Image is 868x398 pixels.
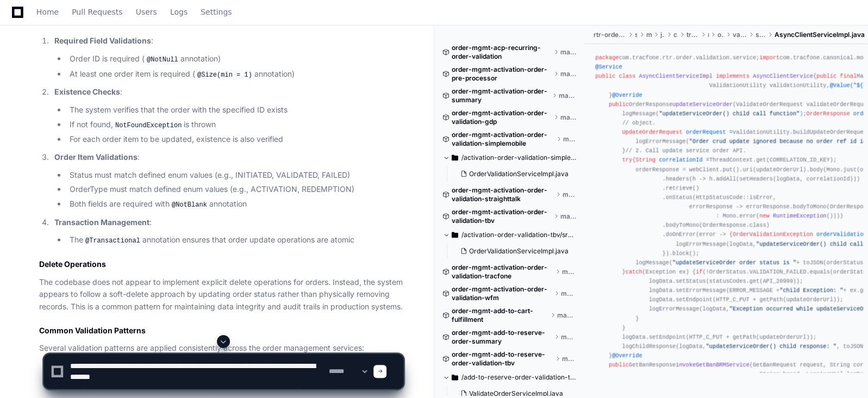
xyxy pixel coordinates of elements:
[452,65,552,83] span: order-mgmt-activation-order-pre-processor
[66,183,403,196] li: OrderType must match defined enum values (e.g., ACTIVATION, REDEMPTION)
[622,120,656,126] span: // object.
[452,130,554,148] span: order-mgmt-activation-order-validation-simplemobile
[54,36,151,45] strong: Required Field Validations
[452,307,549,324] span: order-mgmt-add-to-cart-fulfillment
[452,87,551,104] span: order-mgmt-activation-order-summary
[195,70,254,80] code: @Size(min = 1)
[39,276,403,313] p: The codebase does not appear to implement explicit delete operations for orders. Instead, the sys...
[66,53,403,66] li: Order ID is required ( annotation)
[775,30,865,39] span: AsyncClientServiceImpl.java
[469,247,569,256] span: OrderValidationServiceImpl.java
[113,121,184,130] code: NotFoundException
[706,157,709,163] span: =
[729,129,733,135] span: =
[717,30,724,39] span: order
[54,86,403,98] p: :
[619,73,635,79] span: class
[609,101,629,108] span: public
[557,311,576,320] span: master
[469,170,569,178] span: OrderValidationServiceImpl.java
[562,268,577,276] span: master
[54,217,149,227] strong: Transaction Management
[563,135,577,144] span: master
[563,190,576,199] span: master
[170,9,188,15] span: Logs
[456,244,570,259] button: OrderValidationServiceImpl.java
[66,198,403,211] li: Both fields are required with annotation
[561,333,577,341] span: master
[452,151,458,164] svg: Directory
[66,119,403,132] li: If not found, is thrown
[595,54,619,61] span: package
[560,113,576,122] span: master
[201,9,232,15] span: Settings
[759,213,769,219] span: new
[759,54,779,61] span: import
[626,147,746,154] span: // 2. Call update service order API.
[659,157,702,163] span: correlationId
[452,43,552,61] span: order-mgmt-acp-recurring-order-validation
[635,30,638,39] span: src
[66,169,403,182] li: Status must match defined enum values (e.g., INITIATED, VALIDATED, FAILED)
[595,73,615,79] span: public
[39,259,403,270] h2: Delete Operations
[66,68,403,81] li: At least one order item is required ( annotation)
[622,157,632,163] span: try
[560,70,576,78] span: master
[452,285,552,302] span: order-mgmt-activation-order-validation-wfm
[36,9,59,15] span: Home
[452,208,552,225] span: order-mgmt-activation-order-validation-tbv
[773,213,827,219] span: RuntimeException
[560,48,577,57] span: master
[672,259,796,266] span: "updateServiceOrder order status is "
[559,91,576,100] span: master
[840,73,857,79] span: final
[686,129,726,135] span: orderRequest
[170,200,209,210] code: @NotBlank
[639,73,713,79] span: AsyncClientServiceImpl
[72,9,122,15] span: Pull Requests
[66,133,403,146] li: For each order item to be updated, existence is also verified
[461,153,577,162] span: /activation-order-validation-simplemobile/src/main/java/com/tracfone/activation/order/validation/...
[66,234,403,247] li: The annotation ensures that order update operations are atomic
[646,30,651,39] span: main
[443,226,577,244] button: /activation-order-validation-tbv/src/main/java/com/tracfone/activation/order/validation/tbv/service
[593,30,626,39] span: rtr-order-validation
[755,30,766,39] span: service
[145,55,180,65] code: @NotNull
[672,101,733,108] span: updateServiceOrder
[54,35,403,47] p: :
[708,30,709,39] span: rtr
[83,236,142,246] code: @Transactional
[560,212,577,221] span: master
[560,289,576,298] span: master
[816,73,836,79] span: public
[595,64,622,70] span: @Service
[733,231,813,238] span: OrderValidationException
[612,92,642,98] span: @Override
[452,109,552,126] span: order-mgmt-activation-order-validation-gdp
[753,73,813,79] span: AsyncClientService
[452,228,458,241] svg: Directory
[779,287,843,294] span: "child Exception: "
[39,325,403,336] h2: Common Validation Patterns
[54,87,120,96] strong: Existence Checks
[716,73,750,79] span: implements
[461,231,577,239] span: /activation-order-validation-tbv/src/main/java/com/tracfone/activation/order/validation/tbv/service
[54,216,403,229] p: :
[659,110,800,117] span: "updateServiceOrder() child call function"
[622,129,683,135] span: UpdateOrderRequest
[696,269,702,275] span: if
[660,30,665,39] span: java
[635,157,655,163] span: String
[806,110,850,117] span: OrderResponse
[452,263,553,281] span: order-mgmt-activation-order-validation-tracfone
[626,269,642,275] span: catch
[452,186,554,203] span: order-mgmt-activation-order-validation-straighttalk
[54,151,403,164] p: :
[443,149,577,166] button: /activation-order-validation-simplemobile/src/main/java/com/tracfone/activation/order/validation/...
[54,152,138,161] strong: Order Item Validations
[66,104,403,116] li: The system verifies that the order with the specified ID exists
[136,9,157,15] span: Users
[733,30,747,39] span: validation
